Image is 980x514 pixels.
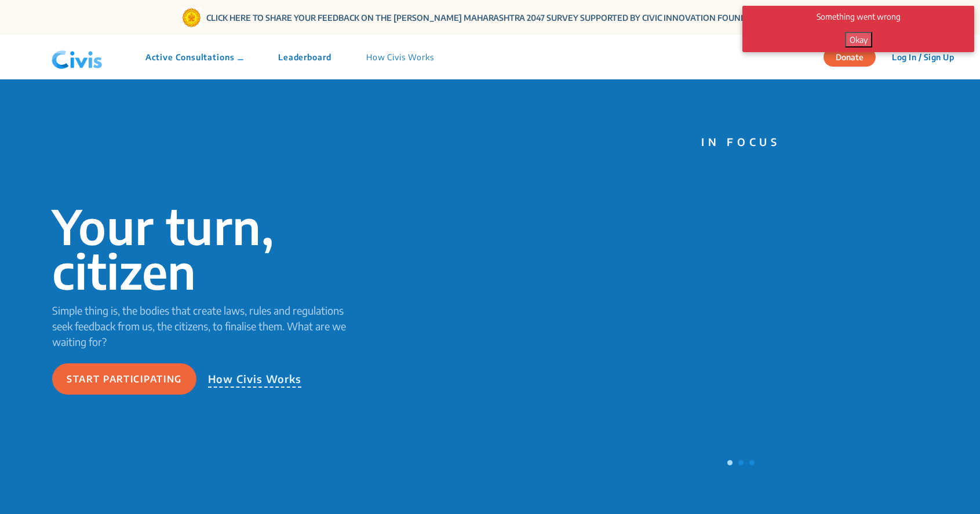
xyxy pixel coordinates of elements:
p: IN FOCUS [610,134,872,150]
p: Something went wrong [757,10,960,23]
button: Start participating [52,363,196,395]
button: Donate [824,48,876,67]
p: How Civis Works [208,371,302,388]
a: CLICK HERE TO SHARE YOUR FEEDBACK ON THE [PERSON_NAME] MAHARASHTRA 2047 SURVEY SUPPORTED BY CIVIC... [206,12,799,24]
p: How Civis Works [366,51,434,63]
img: navlogo.png [47,40,107,75]
a: Donate [824,50,884,62]
img: Gom Logo [181,8,202,28]
p: Simple thing is, the bodies that create laws, rules and regulations seek feedback from us, the ci... [52,302,359,349]
button: Okay [845,32,872,48]
p: Leaderboard [278,51,331,63]
p: Active Consultations [145,51,243,63]
button: Log In / Sign Up [884,48,961,66]
p: Your turn, citizen [52,204,359,293]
